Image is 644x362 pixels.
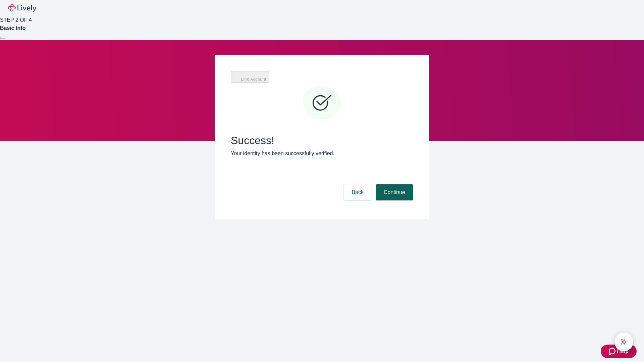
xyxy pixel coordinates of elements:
[601,345,637,358] button: Zendesk support iconHelp
[231,71,269,83] button: Link Account
[621,339,627,345] svg: Lively AI Assistant
[609,347,617,355] svg: Zendesk support icon
[617,347,629,355] span: Help
[614,333,633,351] button: chat
[8,4,36,12] img: Lively
[302,83,342,123] svg: Checkmark icon
[231,149,413,158] p: Your identity has been successfully verified.
[376,184,413,200] button: Continue
[231,134,413,147] span: Success!
[343,184,372,200] button: Back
